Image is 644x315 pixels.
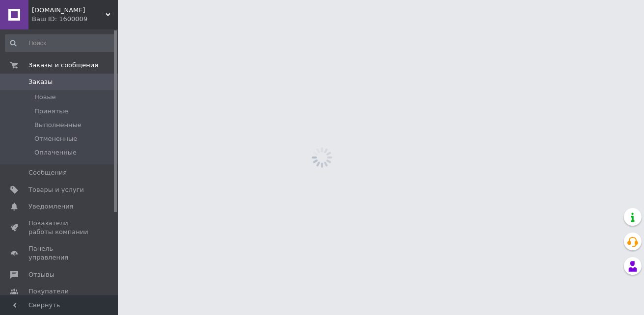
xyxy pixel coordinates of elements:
div: Ваш ID: 1600009 [32,15,118,24]
span: Уведомления [28,202,73,211]
span: Заказы [28,78,53,86]
span: Панель управления [28,244,91,262]
span: Сообщения [28,168,67,177]
span: Выполненные [34,121,81,130]
span: Показатели работы компании [28,219,91,236]
span: Принятые [34,107,68,116]
span: Покупатели [28,287,69,296]
span: Товары и услуги [28,185,84,194]
span: Отмененные [34,134,77,143]
input: Поиск [5,34,116,52]
span: Новые [34,93,56,102]
span: Отзывы [28,270,54,279]
span: Melana.com.ua [32,6,106,15]
span: Заказы и сообщения [28,61,98,70]
span: Оплаченные [34,148,77,157]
